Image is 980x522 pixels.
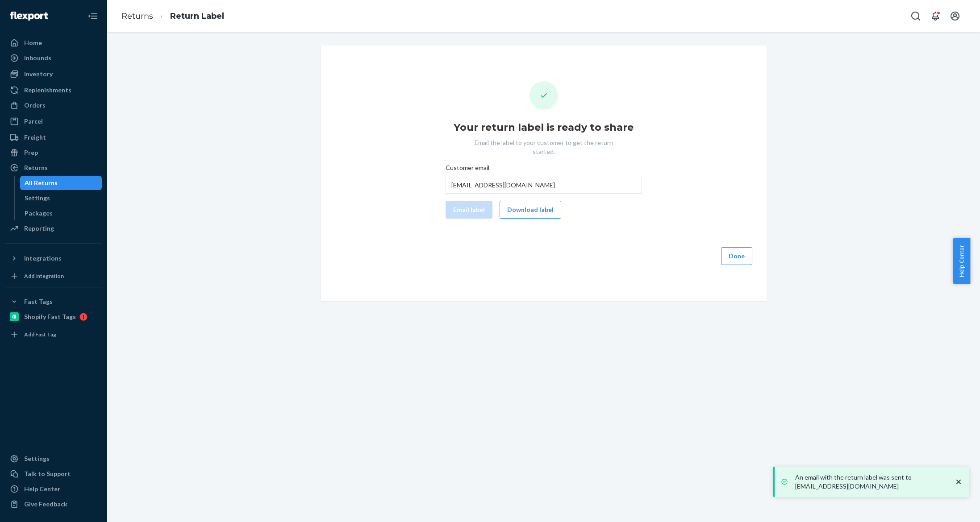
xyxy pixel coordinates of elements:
[24,38,42,47] div: Home
[114,3,231,29] ol: breadcrumbs
[25,194,50,203] div: Settings
[10,12,48,21] img: Flexport logo
[20,206,102,220] a: Packages
[25,209,53,218] div: Packages
[907,7,925,25] button: Open Search Box
[5,482,102,496] a: Help Center
[500,201,561,219] button: Download label
[5,221,102,236] a: Reporting
[954,477,963,486] svg: close toast
[24,454,50,463] div: Settings
[24,469,71,478] div: Talk to Support
[446,201,492,219] button: Email label
[795,473,945,491] p: An email with the return label was sent to [EMAIL_ADDRESS][DOMAIN_NAME]
[24,312,76,321] div: Shopify Fast Tags
[5,269,102,283] a: Add Integration
[5,310,102,324] a: Shopify Fast Tags
[24,485,60,493] div: Help Center
[466,138,622,156] p: Email the label to your customer to get the return started.
[926,7,944,25] button: Open notifications
[5,51,102,65] a: Inbounds
[24,297,53,306] div: Fast Tags
[5,452,102,466] a: Settings
[24,500,67,509] div: Give Feedback
[24,101,46,110] div: Orders
[24,148,38,157] div: Prep
[5,130,102,145] a: Freight
[5,67,102,81] a: Inventory
[5,467,102,481] a: Talk to Support
[20,176,102,190] a: All Returns
[24,254,62,263] div: Integrations
[5,98,102,112] a: Orders
[953,238,970,284] button: Help Center
[24,133,46,142] div: Freight
[446,176,642,194] input: Customer email
[5,294,102,309] button: Fast Tags
[20,191,102,205] a: Settings
[25,178,58,187] div: All Returns
[454,120,634,135] h1: Your return label is ready to share
[5,497,102,511] button: Give Feedback
[24,86,71,95] div: Replenishments
[24,163,48,172] div: Returns
[5,145,102,160] a: Prep
[721,247,752,265] button: Done
[446,163,489,176] span: Customer email
[5,114,102,128] a: Parcel
[24,54,51,62] div: Inbounds
[24,117,43,126] div: Parcel
[84,7,102,25] button: Close Navigation
[24,331,56,338] div: Add Fast Tag
[170,11,224,21] a: Return Label
[5,327,102,342] a: Add Fast Tag
[946,7,964,25] button: Open account menu
[24,224,54,233] div: Reporting
[121,11,153,21] a: Returns
[24,272,64,280] div: Add Integration
[5,161,102,175] a: Returns
[24,70,53,79] div: Inventory
[5,83,102,97] a: Replenishments
[5,251,102,265] button: Integrations
[5,36,102,50] a: Home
